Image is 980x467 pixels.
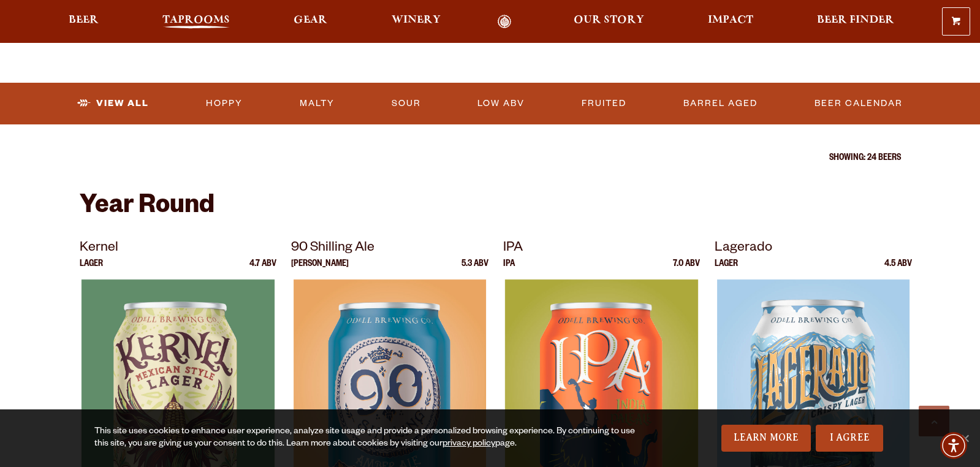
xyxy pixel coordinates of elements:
[708,15,753,25] span: Impact
[201,89,248,118] a: Hoppy
[249,260,276,279] p: 4.7 ABV
[462,260,488,279] p: 5.3 ABV
[721,425,811,452] a: Learn More
[154,15,238,29] a: Taprooms
[810,89,908,118] a: Beer Calendar
[384,15,449,29] a: Winery
[286,15,335,29] a: Gear
[80,260,103,279] p: Lager
[503,238,701,260] p: IPA
[294,15,327,25] span: Gear
[61,15,107,29] a: Beer
[678,89,762,118] a: Barrel Aged
[80,238,277,260] p: Kernel
[291,238,488,260] p: 90 Shilling Ale
[715,238,912,260] p: Lagerado
[69,15,99,25] span: Beer
[574,15,644,25] span: Our Story
[473,89,530,118] a: Low ABV
[809,15,902,29] a: Beer Finder
[94,426,645,450] div: This site uses cookies to enhance user experience, analyze site usage and provide a personalized ...
[80,154,901,164] p: Showing: 24 Beers
[80,193,901,222] h2: Year Round
[443,439,495,449] a: privacy policy
[700,15,761,29] a: Impact
[817,15,894,25] span: Beer Finder
[482,15,528,29] a: Odell Home
[291,260,349,279] p: [PERSON_NAME]
[577,89,631,118] a: Fruited
[673,260,700,279] p: 7.0 ABV
[392,15,441,25] span: Winery
[919,406,949,436] a: Scroll to top
[162,15,230,25] span: Taprooms
[295,89,340,118] a: Malty
[816,425,883,452] a: I Agree
[940,432,967,459] div: Accessibility Menu
[72,89,154,118] a: View All
[884,260,912,279] p: 4.5 ABV
[387,89,426,118] a: Sour
[715,260,738,279] p: Lager
[566,15,652,29] a: Our Story
[503,260,515,279] p: IPA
